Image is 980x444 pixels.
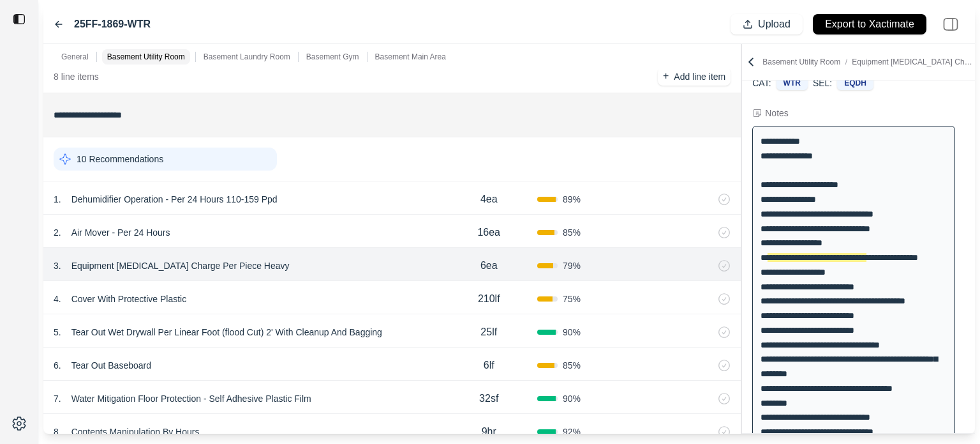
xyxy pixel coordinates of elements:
[66,390,316,408] p: Water Mitigation Floor Protection - Self Adhesive Plastic Film
[107,52,185,62] p: Basement Utility Room
[306,52,359,62] p: Basement Gym
[563,392,581,405] span: 90 %
[563,193,581,206] span: 89 %
[54,359,61,372] p: 6 .
[480,258,498,273] p: 6ea
[66,190,283,208] p: Dehumidifier Operation - Per 24 Hours 110-159 Ppd
[731,14,803,34] button: Upload
[937,10,965,38] img: right-panel.svg
[66,290,192,308] p: Cover With Protective Plastic
[54,70,99,83] p: 8 line items
[375,52,446,62] p: Basement Main Area
[563,425,581,438] span: 92 %
[54,193,61,206] p: 1 .
[13,13,26,26] img: toggle sidebar
[74,17,151,32] label: 25FF-1869-WTR
[54,425,61,438] p: 8 .
[776,76,808,90] div: WTR
[674,70,725,83] p: Add line item
[563,226,581,239] span: 85 %
[480,325,497,340] p: 25lf
[758,17,791,32] p: Upload
[61,52,89,62] p: General
[204,52,290,62] p: Basement Laundry Room
[482,424,496,440] p: 9hr
[66,257,295,275] p: Equipment [MEDICAL_DATA] Charge Per Piece Heavy
[563,259,581,272] span: 79 %
[54,392,61,405] p: 7 .
[825,17,914,32] p: Export to Xactimate
[77,153,163,165] p: 10 Recommendations
[484,358,494,373] p: 6lf
[66,356,156,374] p: Tear Out Baseboard
[563,359,581,372] span: 85 %
[54,226,61,239] p: 2 .
[765,107,789,119] div: Notes
[480,192,498,207] p: 4ea
[66,423,205,441] p: Contents Manipulation By Hours
[840,57,852,66] span: /
[54,293,61,305] p: 4 .
[762,57,972,67] p: Basement Utility Room
[479,391,498,406] p: 32sf
[813,14,926,34] button: Export to Xactimate
[563,293,581,305] span: 75 %
[752,77,771,89] p: CAT:
[54,259,61,272] p: 3 .
[66,323,387,341] p: Tear Out Wet Drywall Per Linear Foot (flood Cut) 2' With Cleanup And Bagging
[66,224,175,241] p: Air Mover - Per 24 Hours
[663,69,669,84] p: +
[478,291,500,307] p: 210lf
[54,326,61,339] p: 5 .
[837,76,873,90] div: EQDH
[658,68,731,86] button: +Add line item
[563,326,581,339] span: 90 %
[477,225,500,240] p: 16ea
[813,77,832,89] p: SEL:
